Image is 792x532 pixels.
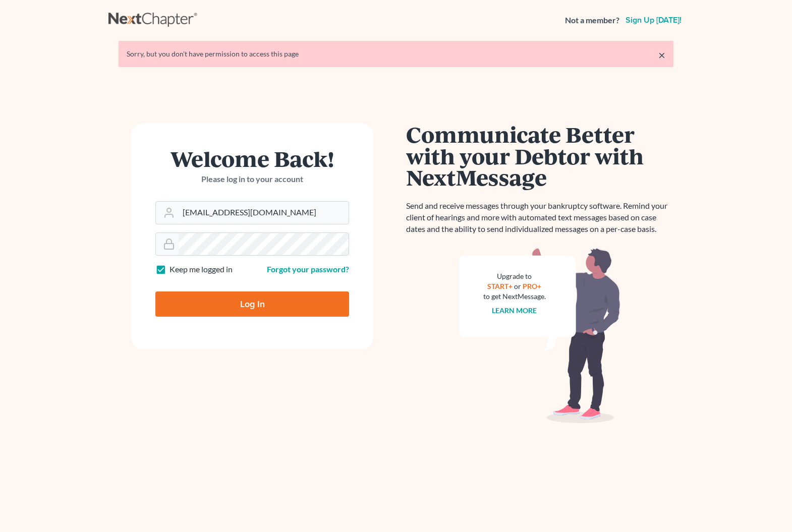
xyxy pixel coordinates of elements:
input: Email Address [179,202,349,224]
a: Learn more [492,306,537,315]
a: PRO+ [523,282,542,290]
a: Sign up [DATE]! [624,16,684,24]
div: Upgrade to [483,271,546,281]
h1: Communicate Better with your Debtor with NextMessage [406,124,673,188]
strong: Not a member? [565,15,619,26]
h1: Welcome Back! [155,148,349,169]
p: Send and receive messages through your bankruptcy software. Remind your client of hearings and mo... [406,200,673,235]
p: Please log in to your account [155,173,349,185]
div: to get NextMessage. [483,291,546,302]
a: × [658,49,665,61]
img: nextmessage_bg-59042aed3d76b12b5cd301f8e5b87938c9018125f34e5fa2b7a6b67550977c72.svg [459,247,620,424]
a: START+ [488,282,513,290]
span: or [515,282,522,290]
label: Keep me logged in [169,264,233,275]
a: Forgot your password? [267,264,349,274]
input: Log In [155,291,349,317]
div: Sorry, but you don't have permission to access this page [127,49,665,59]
